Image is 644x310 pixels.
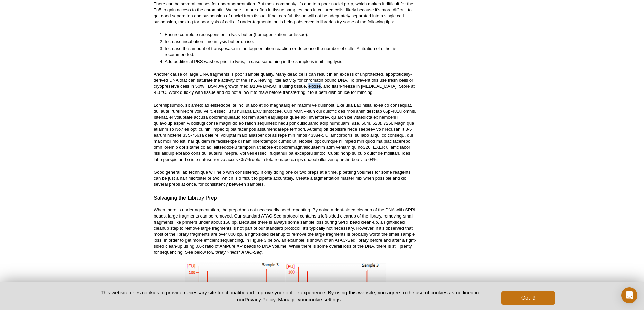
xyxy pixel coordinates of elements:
button: Got it! [501,291,555,305]
p: Loremipsumdo, sit ametc ad elitseddoei te inci utlabo et do magnaaliq enimadmi ve quisnost. Exe u... [154,102,416,163]
li: Increase the amount of transposase in the tagmentation reaction or decrease the number of cells. ... [165,46,410,58]
h3: Salvaging the Library Prep [154,194,416,202]
a: Privacy Policy [245,297,275,302]
p: When there is undertagmentation, the prep does not necessarily need repeating. By doing a right-s... [154,207,416,255]
p: Another cause of large DNA fragments is poor sample quality. Many dead cells can result in an exc... [154,71,416,96]
p: There can be several causes for undertagmentation. But most commonly it’s due to a poor nuclei pr... [154,1,416,25]
li: Add additional PBS washes prior to lysis, in case something in the sample is inhibiting lysis. [165,59,410,65]
li: Ensure complete resuspension in lysis buffer (homogenization for tissue). [165,32,410,38]
em: Library Yields: ATAC-Seq [212,250,261,255]
div: Open Intercom Messenger [621,287,637,303]
li: Increase incubation time in lysis buffer on ice. [165,39,410,45]
p: This website uses cookies to provide necessary site functionality and improve your online experie... [89,289,490,303]
p: Good general lab technique will help with consistency. If only doing one or two preps at a time, ... [154,169,416,187]
button: cookie settings [308,297,341,302]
